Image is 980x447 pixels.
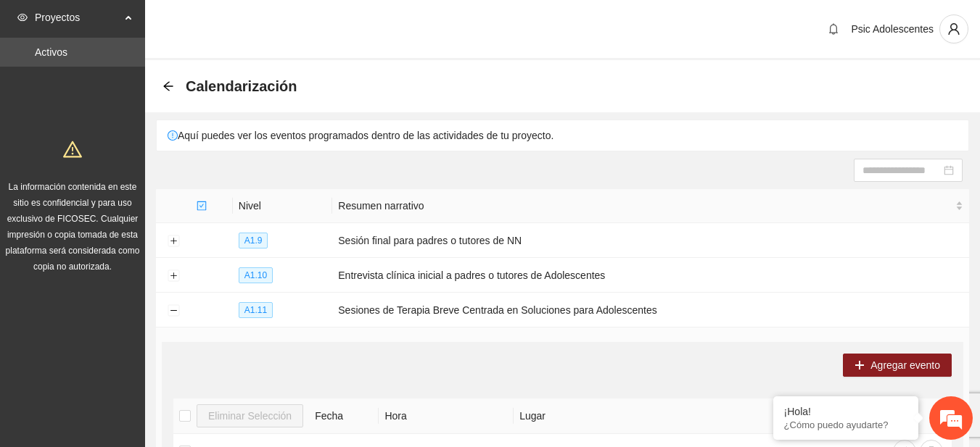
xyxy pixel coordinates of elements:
[239,233,268,248] span: A1.9
[168,235,179,247] button: Expand row
[239,267,273,283] span: A1.10
[851,23,934,35] span: Psic Adolescentes
[870,357,940,373] span: Agregar evento
[162,80,174,93] div: Back
[233,189,332,223] th: Nivel
[168,305,179,317] button: Collapse row
[940,22,968,35] span: user
[239,302,273,318] span: A1.11
[332,293,969,327] td: Sesiones de Terapia Breve Centrada en Soluciones para Adolescentes
[332,223,969,258] td: Sesión final para padres o tutores de NN
[162,80,174,92] span: arrow-left
[379,398,514,434] th: Hora
[514,398,884,434] th: Lugar
[822,17,845,41] button: bell
[186,75,297,98] span: Calendarización
[332,189,969,223] th: Resumen narrativo
[855,360,865,372] span: plus
[17,12,28,22] span: eye
[823,23,844,35] span: bell
[35,46,67,58] a: Activos
[338,198,952,214] span: Resumen narrativo
[197,201,207,211] span: check-square
[939,14,968,43] button: user
[157,120,968,151] div: Aquí puedes ver los eventos programados dentro de las actividades de tu proyecto.
[63,140,82,159] span: warning
[784,419,907,430] p: ¿Cómo puedo ayudarte?
[784,406,907,417] div: ¡Hola!
[6,182,140,272] span: La información contenida en este sitio es confidencial y para uso exclusivo de FICOSEC. Cualquier...
[168,270,179,282] button: Expand row
[35,3,120,32] span: Proyectos
[332,258,969,293] td: Entrevista clínica inicial a padres o tutores de Adolescentes
[168,130,178,141] span: exclamation-circle
[197,404,303,427] button: Eliminar Selección
[843,354,952,377] button: plusAgregar evento
[309,398,379,434] th: Fecha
